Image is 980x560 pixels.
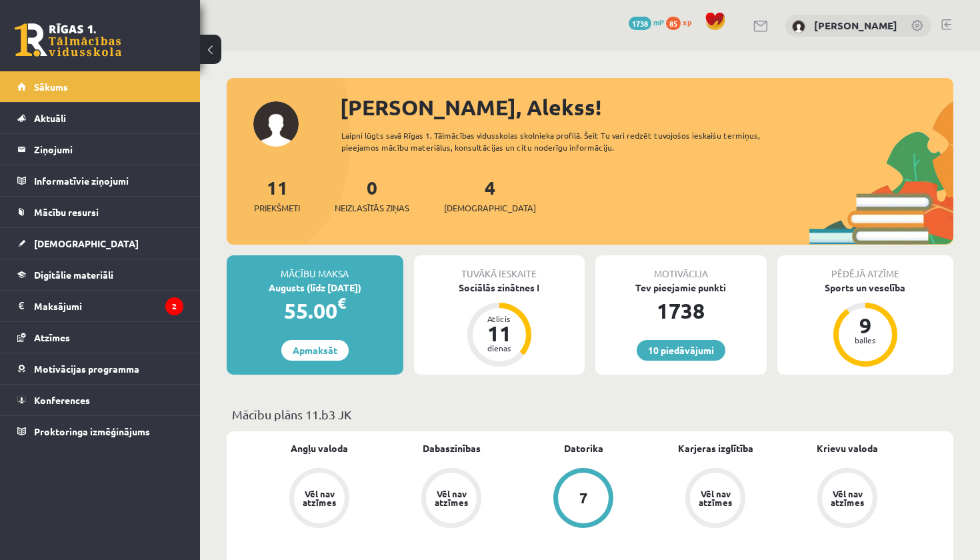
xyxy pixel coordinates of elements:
span: Proktoringa izmēģinājums [34,425,150,437]
a: Proktoringa izmēģinājums [17,416,183,447]
div: Vēl nav atzīmes [433,489,470,507]
a: [DEMOGRAPHIC_DATA] [17,228,183,259]
div: dienas [479,344,519,352]
div: Vēl nav atzīmes [829,489,866,507]
a: Vēl nav atzīmes [253,468,385,531]
div: Sociālās zinātnes I [414,281,585,295]
div: Augusts (līdz [DATE]) [227,281,403,295]
a: Motivācijas programma [17,353,183,384]
span: Digitālie materiāli [34,269,113,281]
a: Konferences [17,385,183,415]
a: 4[DEMOGRAPHIC_DATA] [444,175,536,215]
div: Vēl nav atzīmes [697,489,734,507]
a: Vēl nav atzīmes [649,468,781,531]
a: Vēl nav atzīmes [385,468,517,531]
div: 7 [579,491,588,505]
a: Sociālās zinātnes I Atlicis 11 dienas [414,281,585,369]
span: Mācību resursi [34,206,99,218]
a: Apmaksāt [281,340,349,361]
div: Sports un veselība [777,281,954,295]
legend: Informatīvie ziņojumi [34,165,183,196]
span: Sākums [34,81,68,93]
a: Sākums [17,71,183,102]
a: Digitālie materiāli [17,259,183,290]
a: 10 piedāvājumi [637,340,725,361]
a: Vēl nav atzīmes [781,468,913,531]
span: Priekšmeti [254,201,300,215]
span: € [337,293,346,313]
span: Motivācijas programma [34,363,139,375]
a: Krievu valoda [817,441,878,455]
a: Karjeras izglītība [678,441,753,455]
span: Atzīmes [34,331,70,343]
div: balles [845,336,885,344]
div: 55.00 [227,295,403,327]
a: Dabaszinības [423,441,481,455]
div: Motivācija [595,255,767,281]
span: Aktuāli [34,112,66,124]
a: 7 [517,468,649,531]
div: Mācību maksa [227,255,403,281]
a: 1738 mP [629,17,664,27]
span: mP [653,17,664,27]
span: Konferences [34,394,90,406]
span: xp [683,17,691,27]
a: 0Neizlasītās ziņas [335,175,409,215]
a: Atzīmes [17,322,183,353]
a: 85 xp [666,17,698,27]
div: Atlicis [479,315,519,323]
a: Aktuāli [17,103,183,133]
legend: Ziņojumi [34,134,183,165]
span: 1738 [629,17,651,30]
span: [DEMOGRAPHIC_DATA] [34,237,139,249]
a: 11Priekšmeti [254,175,300,215]
div: Tuvākā ieskaite [414,255,585,281]
span: [DEMOGRAPHIC_DATA] [444,201,536,215]
span: 85 [666,17,681,30]
a: Rīgas 1. Tālmācības vidusskola [15,23,121,57]
div: 9 [845,315,885,336]
img: Alekss Saušs [792,20,805,33]
a: [PERSON_NAME] [814,19,897,32]
legend: Maksājumi [34,291,183,321]
div: 1738 [595,295,767,327]
div: Pēdējā atzīme [777,255,954,281]
div: Vēl nav atzīmes [301,489,338,507]
a: Informatīvie ziņojumi [17,165,183,196]
div: Tev pieejamie punkti [595,281,767,295]
div: [PERSON_NAME], Alekss! [340,91,953,123]
a: Mācību resursi [17,197,183,227]
div: Laipni lūgts savā Rīgas 1. Tālmācības vidusskolas skolnieka profilā. Šeit Tu vari redzēt tuvojošo... [341,129,777,153]
i: 2 [165,297,183,315]
a: Sports un veselība 9 balles [777,281,954,369]
a: Maksājumi2 [17,291,183,321]
div: 11 [479,323,519,344]
a: Datorika [564,441,603,455]
span: Neizlasītās ziņas [335,201,409,215]
p: Mācību plāns 11.b3 JK [232,405,948,423]
a: Ziņojumi [17,134,183,165]
a: Angļu valoda [291,441,348,455]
